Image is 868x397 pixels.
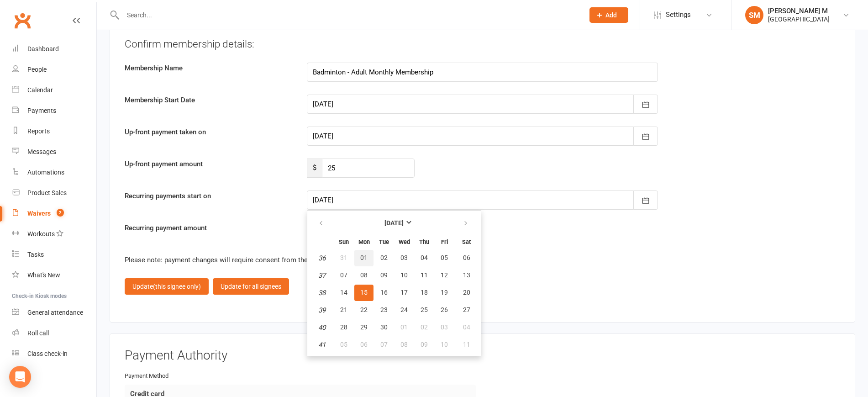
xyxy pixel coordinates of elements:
[745,6,763,24] div: SM
[421,254,428,261] span: 04
[399,238,410,245] small: Wednesday
[12,224,96,244] a: Workouts
[27,251,44,258] div: Tasks
[435,250,454,266] button: 05
[340,271,347,279] span: 07
[27,66,47,73] div: People
[12,39,96,59] a: Dashboard
[334,250,353,266] button: 31
[415,319,434,336] button: 02
[12,323,96,344] a: Roll call
[12,59,96,80] a: People
[400,323,408,331] span: 01
[27,127,50,135] div: Reports
[360,341,368,348] span: 06
[463,306,470,313] span: 27
[118,95,300,106] label: Membership Start Date
[125,254,840,265] div: Please note: payment changes will require consent from the waiver signee before they can be applied.
[415,250,434,266] button: 04
[118,191,300,201] label: Recurring payments start on
[12,265,96,286] a: What's New
[455,319,478,336] button: 04
[374,319,394,336] button: 30
[125,37,840,52] div: Confirm membership details:
[379,238,389,245] small: Tuesday
[463,289,470,296] span: 20
[415,285,434,301] button: 18
[415,337,434,353] button: 09
[360,306,368,313] span: 22
[360,289,368,296] span: 15
[27,169,64,176] div: Automations
[400,271,408,279] span: 10
[441,289,448,296] span: 19
[354,337,374,353] button: 06
[415,267,434,284] button: 11
[9,366,31,388] div: Open Intercom Messenger
[374,302,394,318] button: 23
[12,244,96,265] a: Tasks
[334,319,353,336] button: 28
[441,254,448,261] span: 05
[768,15,830,23] div: [GEOGRAPHIC_DATA]
[340,341,347,348] span: 05
[463,323,470,331] span: 04
[125,349,840,363] h3: Payment Authority
[462,238,471,245] small: Saturday
[360,271,368,279] span: 08
[441,341,448,348] span: 10
[441,271,448,279] span: 12
[118,127,300,138] label: Up-front payment taken on
[395,250,414,266] button: 03
[318,306,326,314] em: 39
[334,337,353,353] button: 05
[374,285,394,301] button: 16
[12,101,96,121] a: Payments
[354,250,374,266] button: 01
[125,278,209,295] button: Update(this signee only)
[125,371,168,381] label: Payment Method
[380,323,388,331] span: 30
[340,289,347,296] span: 14
[400,306,408,313] span: 24
[400,289,408,296] span: 17
[380,254,388,261] span: 02
[27,107,56,114] div: Payments
[441,238,448,245] small: Friday
[395,302,414,318] button: 24
[463,254,470,261] span: 06
[455,250,478,266] button: 06
[463,271,470,279] span: 13
[435,285,454,301] button: 19
[435,337,454,353] button: 10
[374,250,394,266] button: 02
[400,254,408,261] span: 03
[421,306,428,313] span: 25
[213,278,289,295] button: Update for all signees
[334,302,353,318] button: 21
[395,337,414,353] button: 08
[421,271,428,279] span: 11
[307,159,322,178] span: $
[27,329,49,337] div: Roll call
[318,341,326,349] em: 41
[441,323,448,331] span: 03
[395,267,414,284] button: 10
[340,323,347,331] span: 28
[666,5,691,25] span: Settings
[27,148,56,155] div: Messages
[340,306,347,313] span: 21
[380,271,388,279] span: 09
[27,210,51,217] div: Waivers
[415,302,434,318] button: 25
[421,289,428,296] span: 18
[395,285,414,301] button: 17
[12,203,96,224] a: Waivers 2
[118,222,300,233] label: Recurring payment amount
[395,319,414,336] button: 01
[12,344,96,364] a: Class kiosk mode
[358,238,370,245] small: Monday
[12,80,96,101] a: Calendar
[12,162,96,183] a: Automations
[27,309,83,316] div: General attendance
